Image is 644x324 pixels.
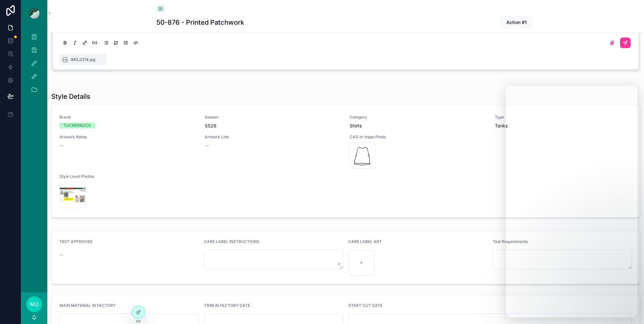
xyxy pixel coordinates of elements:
span: Action #1 [506,19,527,26]
span: TEST APPROVED [59,239,93,244]
span: IMG_0214.jpg [71,57,95,62]
span: Style Level Photos [59,174,632,179]
h1: Style Details [51,92,90,101]
div: TUCKERNUCK [63,122,91,128]
div: scrollable content [21,26,47,104]
span: -- [59,252,63,258]
h1: 50-876 - Printed Patchwork [156,18,244,27]
span: Artwork Notes [59,134,197,140]
span: SS26 [205,122,217,129]
span: MO [30,300,39,308]
span: CARE LABEL INSTRUCTIONS [204,239,259,244]
span: Type [495,115,632,120]
span: Test Requirements [493,239,528,244]
span: CARE LABEL ART [348,239,382,244]
span: TRIM IN FACTORY DATE [204,303,250,308]
iframe: Intercom live chat [506,86,637,317]
span: Brand [59,115,197,120]
span: CAD or Inspo Photo [350,134,487,140]
span: -- [205,142,209,149]
span: -- [59,142,63,149]
span: Category [350,115,487,120]
img: App logo [29,8,39,18]
span: Season [205,115,342,120]
span: MAIN MATERIAL IN FACTORY [59,303,116,308]
span: Tanks [495,122,508,129]
button: Action #1 [501,16,532,28]
span: Shirts [350,122,362,129]
span: START CUT DATE [348,303,382,308]
span: Artwork Link [205,134,342,140]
